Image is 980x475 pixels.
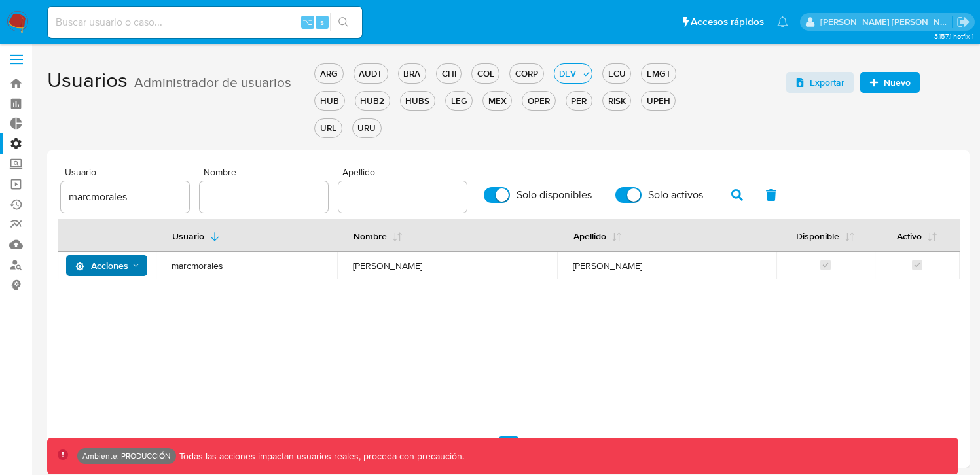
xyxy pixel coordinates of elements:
[176,450,464,463] p: Todas las acciones impactan usuarios reales, proceda con precaución.
[82,453,171,459] p: Ambiente: PRODUCCIÓN
[956,15,970,29] a: Salir
[330,13,357,31] button: search-icon
[777,16,788,27] a: Notificaciones
[302,16,312,28] span: ⌥
[691,15,764,29] span: Accesos rápidos
[820,16,953,28] p: marcoezequiel.morales@mercadolibre.com
[48,14,362,31] input: Buscar usuario o caso...
[320,16,324,28] span: s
